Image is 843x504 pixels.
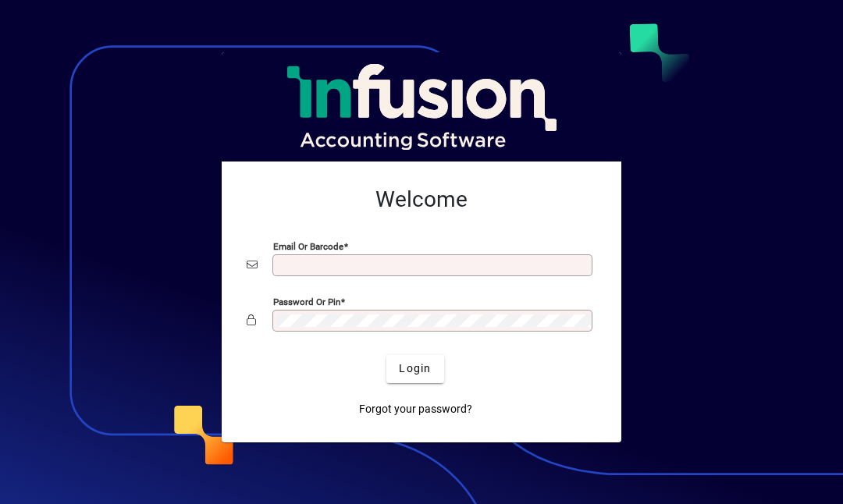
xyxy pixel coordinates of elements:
[399,360,431,377] span: Login
[359,401,472,417] span: Forgot your password?
[273,296,340,307] mat-label: Password or Pin
[247,186,596,213] h2: Welcome
[353,396,478,424] a: Forgot your password?
[386,355,443,383] button: Login
[273,240,343,251] mat-label: Email or Barcode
